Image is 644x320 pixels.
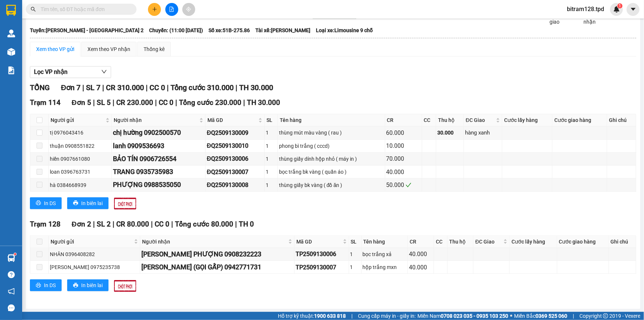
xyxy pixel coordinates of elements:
th: CR [408,236,434,248]
div: Thống kê [144,45,165,53]
img: warehouse-icon [7,48,15,56]
th: CC [434,236,448,248]
button: printerIn DS [30,279,62,291]
span: Số xe: 51B-275.86 [209,26,250,34]
div: 40.000 [386,167,421,177]
th: CC [422,114,437,126]
div: 1 [350,250,360,258]
span: SL 5 [97,98,111,107]
span: | [243,98,245,107]
span: Tổng cước 80.000 [175,220,233,228]
th: SL [349,236,362,248]
span: Mã GD [207,116,256,124]
div: thùng giấy bk vàng ( đồ ăn ) [279,181,384,189]
div: 60.000 [386,128,421,137]
span: printer [73,283,78,289]
span: Tổng cước 230.000 [179,98,241,107]
div: PHƯỢNG 0988535050 [113,180,204,190]
span: file-add [169,7,174,12]
span: search [31,7,36,12]
sup: 1 [14,253,16,255]
span: SL 2 [97,220,111,228]
span: | [102,83,104,92]
span: Người gửi [51,116,104,124]
span: Trạm 128 [30,220,61,228]
div: 1 [266,168,276,176]
span: SL 7 [86,83,100,92]
span: printer [73,200,78,206]
span: | [351,312,352,320]
span: Loại xe: Limousine 9 chỗ [316,26,373,34]
td: TP2509130007 [295,261,349,274]
span: Người nhận [142,238,287,246]
div: thuận 0908551822 [50,142,110,150]
div: 70.000 [386,154,421,163]
span: check [406,182,411,188]
button: printerIn biên lai [67,197,109,209]
th: Cước lấy hàng [502,114,552,126]
span: Lọc VP nhận [34,67,68,76]
span: CR 310.000 [106,83,144,92]
div: ĐQ2509130009 [207,128,263,137]
span: Đơn 5 [72,98,91,107]
span: Tài xế: [PERSON_NAME] [255,26,310,34]
th: Cước lấy hàng [510,236,557,248]
span: ĐC Giao [475,238,502,246]
div: Xem theo VP nhận [87,45,130,53]
span: Người gửi [51,238,132,246]
span: notification [8,288,15,295]
button: caret-down [627,3,640,16]
span: | [93,98,95,107]
img: icon-new-feature [613,6,620,13]
div: NHÂN 0396408282 [50,250,139,258]
div: loan 0396763731 [50,168,110,176]
div: BẢO TÍN 0906726554 [113,154,204,164]
img: chot-phoi.b9b04613.png [114,280,136,292]
span: copyright [603,313,608,319]
span: ⚪️ [510,314,512,317]
div: 1 [266,181,276,189]
div: 30.000 [437,129,462,137]
span: | [113,220,114,228]
span: | [151,220,153,228]
span: Miền Bắc [514,312,567,320]
img: warehouse-icon [7,30,15,37]
span: down [101,69,107,75]
div: [PERSON_NAME] 0975235738 [50,263,139,271]
span: In DS [44,199,56,207]
div: TP2509130006 [296,249,347,259]
strong: 1900 633 818 [314,313,346,319]
span: | [93,220,95,228]
button: printerIn DS [30,197,62,209]
button: aim [182,3,195,16]
span: 1 [619,3,621,8]
td: ĐQ2509130009 [206,126,264,139]
img: warehouse-icon [7,254,15,262]
span: Mã GD [296,238,341,246]
span: CC 0 [155,220,169,228]
div: 1 [266,155,276,163]
button: file-add [165,3,178,16]
th: Tên hàng [362,236,408,248]
span: message [8,304,15,312]
div: ĐQ2509130007 [207,167,263,177]
div: thùng giấy dính hộp nhỏ ( máy in ) [279,155,384,163]
div: chị hường 0902500570 [113,127,204,138]
th: Ghi chú [607,114,636,126]
div: hộp trắng mxn [363,263,407,271]
div: bọc trắng xả [363,250,407,258]
div: Xem theo VP gửi [36,45,74,53]
th: Thu hộ [436,114,464,126]
div: TRANG 0935735983 [113,167,204,177]
span: CR 230.000 [116,98,153,107]
span: printer [36,283,41,289]
span: Trạm 114 [30,98,61,107]
span: Cung cấp máy in - giấy in: [358,312,416,320]
div: 1 [266,129,276,137]
sup: 1 [617,3,623,8]
th: SL [265,114,278,126]
td: ĐQ2509130008 [206,178,264,191]
div: hà 0384668939 [50,181,110,189]
div: [PERSON_NAME] (GỌI GẤP) 0942771731 [141,262,293,272]
span: | [155,98,157,107]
